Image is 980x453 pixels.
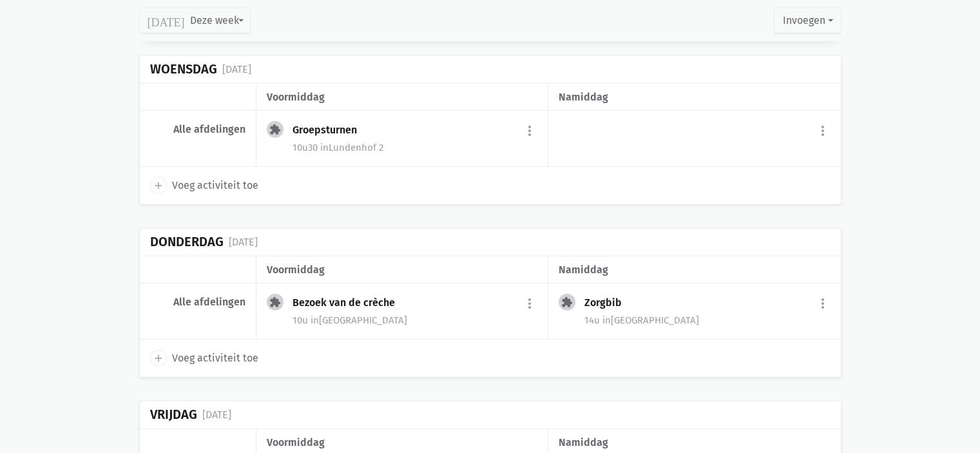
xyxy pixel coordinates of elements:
[139,8,251,34] button: Deze week
[153,180,164,191] i: add
[293,314,308,326] span: 10u
[172,350,258,367] span: Voeg activiteit toe
[150,350,258,367] a: add Voeg activiteit toe
[150,123,245,136] div: Alle afdelingen
[293,124,367,137] div: Groepsturnen
[148,15,185,26] i: [DATE]
[150,296,245,309] div: Alle afdelingen
[269,296,281,308] i: extension
[150,235,224,249] div: Donderdag
[150,62,217,77] div: Woensdag
[222,61,251,78] div: [DATE]
[320,142,383,153] span: Lundenhof 2
[602,314,611,326] span: in
[311,314,319,326] span: in
[293,296,405,309] div: Bezoek van de crèche
[320,142,329,153] span: in
[267,262,537,278] div: voormiddag
[602,314,699,326] span: [GEOGRAPHIC_DATA]
[584,314,600,326] span: 14u
[150,177,258,194] a: add Voeg activiteit toe
[559,434,830,451] div: namiddag
[774,8,841,34] button: Invoegen
[559,262,830,278] div: namiddag
[584,296,632,309] div: Zorgbib
[269,124,281,135] i: extension
[202,407,231,423] div: [DATE]
[150,407,197,422] div: Vrijdag
[172,177,258,194] span: Voeg activiteit toe
[267,434,537,451] div: voormiddag
[559,89,830,106] div: namiddag
[229,234,258,251] div: [DATE]
[293,142,318,153] span: 10u30
[267,89,537,106] div: voormiddag
[561,296,573,308] i: extension
[311,314,407,326] span: [GEOGRAPHIC_DATA]
[153,352,164,364] i: add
